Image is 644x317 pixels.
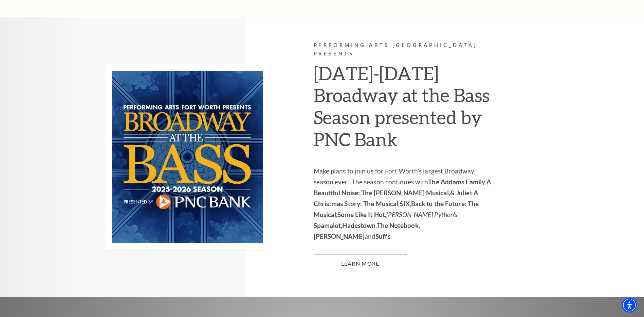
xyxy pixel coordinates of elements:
[314,200,479,218] strong: Back to the Future: The Musical
[314,178,491,197] strong: A Beautiful Noise: The [PERSON_NAME] Musical
[386,211,457,218] em: [PERSON_NAME] Python's
[314,221,341,229] strong: Spamalot
[450,189,472,197] strong: & Juliet
[342,221,375,229] strong: Hadestown
[314,166,495,242] p: Make plans to join us for Fort Worth’s largest Broadway season ever! The season continues with , ...
[314,189,478,207] strong: A Christmas Story: The Musical
[314,232,365,240] strong: [PERSON_NAME]
[428,178,485,186] strong: The Addams Family
[314,41,495,58] p: Performing Arts [GEOGRAPHIC_DATA] Presents
[337,211,385,218] strong: Some Like It Hot
[400,200,409,207] strong: SIX
[377,221,418,229] strong: The Notebook
[314,62,495,156] h2: [DATE]-[DATE] Broadway at the Bass Season presented by PNC Bank
[375,232,390,240] strong: Suffs
[105,64,270,250] img: Performing Arts Fort Worth Presents
[622,298,637,313] div: Accessibility Menu
[314,254,407,273] a: Learn More 2025-2026 Broadway at the Bass Season presented by PNC Bank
